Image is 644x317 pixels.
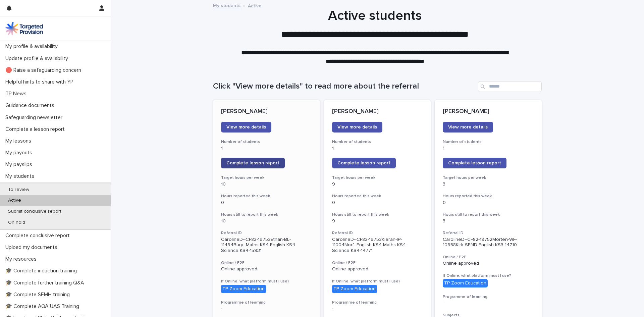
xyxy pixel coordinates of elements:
[3,303,85,310] p: 🎓 Complete AQA UAS Training
[448,161,501,165] span: Complete lesson report
[3,268,82,274] p: 🎓 Complete induction training
[3,102,60,109] p: Guidance documents
[332,266,423,272] p: Online approved
[443,273,534,278] h3: If Online, what platform must I use?
[3,292,75,298] p: 🎓 Complete SEMH training
[332,212,423,217] h3: Hours still to report this week
[221,266,312,272] p: Online approved
[3,79,79,85] p: Helpful hints to share with YP
[221,285,266,293] div: TP Zoom Education
[211,8,539,24] h1: Active students
[443,181,534,187] p: 3
[443,175,534,180] h3: Target hours per week
[226,161,279,165] span: Complete lesson report
[443,139,534,145] h3: Number of students
[337,161,390,165] span: Complete lesson report
[3,150,38,156] p: My payouts
[221,260,312,266] h3: Online / F2F
[3,280,90,286] p: 🎓 Complete further training Q&A
[332,237,423,254] p: CarolineD--CF82-19752Kieran-IP-11004Norf--English KS4 Maths KS4 Science KS4-14771
[3,114,68,121] p: Safeguarding newsletter
[221,306,312,312] p: -
[3,43,63,50] p: My profile & availability
[221,212,312,217] h3: Hours still to report this week
[5,22,43,35] img: M5nRWzHhSzIhMunXDL62
[332,300,423,305] h3: Programme of learning
[221,300,312,305] h3: Programme of learning
[332,181,423,187] p: 9
[332,285,377,293] div: TP Zoom Education
[332,279,423,284] h3: If Online, what platform must I use?
[448,125,488,129] span: View more details
[332,175,423,180] h3: Target hours per week
[3,256,42,262] p: My resources
[3,138,37,144] p: My lessons
[248,2,262,9] p: Active
[443,108,534,115] p: [PERSON_NAME]
[443,194,534,199] h3: Hours reported this week
[332,146,423,151] p: 1
[332,122,382,133] a: View more details
[221,175,312,180] h3: Target hours per week
[221,158,285,168] a: Complete lesson report
[443,294,534,300] h3: Programme of learning
[443,158,506,168] a: Complete lesson report
[226,125,266,129] span: View more details
[443,146,534,151] p: 1
[221,181,312,187] p: 10
[443,230,534,236] h3: Referral ID
[221,218,312,224] p: 10
[332,200,423,206] p: 0
[221,122,271,133] a: View more details
[3,173,40,179] p: My students
[443,122,493,133] a: View more details
[332,158,396,168] a: Complete lesson report
[3,244,63,251] p: Upload my documents
[332,108,423,115] p: [PERSON_NAME]
[443,218,534,224] p: 3
[3,220,31,225] p: On hold
[3,209,67,214] p: Submit conclusive report
[3,67,87,73] p: 🔴 Raise a safeguarding concern
[443,200,534,206] p: 0
[3,232,75,239] p: Complete conclusive report
[213,1,240,9] a: My students
[221,146,312,151] p: 1
[221,194,312,199] h3: Hours reported this week
[221,139,312,145] h3: Number of students
[443,237,534,248] p: CarolineD--CF82-19752Morten-WF-10958Kirk-SEND-English KS3-14710
[221,230,312,236] h3: Referral ID
[3,55,73,62] p: Update profile & availability
[213,82,475,91] h1: Click "View more details" to read more about the referral
[337,125,377,129] span: View more details
[478,81,542,92] input: Search
[3,187,35,193] p: To review
[332,218,423,224] p: 9
[332,260,423,266] h3: Online / F2F
[443,212,534,217] h3: Hours still to report this week
[332,139,423,145] h3: Number of students
[3,91,32,97] p: TP News
[221,237,312,254] p: CarolineD--CF82-19752Ethan-BL-11494Bury--Maths KS4 English KS4 Science KS4-15931
[3,161,38,168] p: My payslips
[443,261,534,266] p: Online approved
[443,255,534,260] h3: Online / F2F
[3,126,70,133] p: Complete a lesson report
[221,279,312,284] h3: If Online, what platform must I use?
[443,279,488,287] div: TP Zoom Education
[221,108,312,115] p: [PERSON_NAME]
[3,198,26,203] p: Active
[332,194,423,199] h3: Hours reported this week
[332,306,423,312] p: -
[332,230,423,236] h3: Referral ID
[443,300,534,306] p: -
[221,200,312,206] p: 0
